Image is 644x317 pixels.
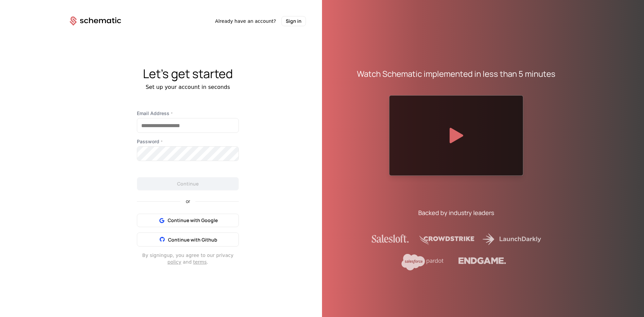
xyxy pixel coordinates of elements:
button: Sign in [281,16,306,26]
label: Password [137,138,239,145]
div: By signing up , you agree to our privacy and . [137,252,239,265]
span: Continue with Github [168,236,217,243]
div: Set up your account in seconds [54,83,322,91]
label: Email Address [137,110,239,117]
span: or [180,199,196,204]
div: Backed by industry leaders [418,208,494,217]
a: policy [167,259,181,265]
button: Continue with Github [137,232,239,247]
button: Continue [137,177,239,191]
span: Continue with Google [168,217,218,224]
div: Watch Schematic implemented in less than 5 minutes [357,68,555,79]
div: Let's get started [54,67,322,81]
button: Continue with Google [137,214,239,227]
a: terms [193,259,207,265]
span: Already have an account? [215,18,276,24]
